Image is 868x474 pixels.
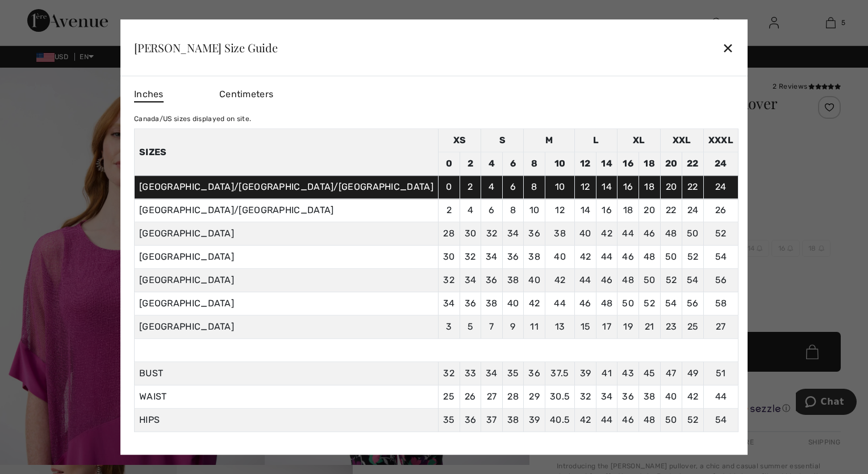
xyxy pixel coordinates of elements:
[639,152,660,176] td: 18
[665,391,677,402] span: 40
[601,414,613,425] span: 44
[715,391,727,402] span: 44
[639,246,660,269] td: 48
[617,129,660,152] td: XL
[660,315,682,339] td: 23
[481,199,503,222] td: 6
[443,414,455,425] span: 35
[660,199,682,222] td: 22
[639,292,660,315] td: 52
[487,391,497,402] span: 27
[134,199,438,222] td: [GEOGRAPHIC_DATA]/[GEOGRAPHIC_DATA]
[617,315,639,339] td: 19
[703,315,738,339] td: 27
[580,368,591,379] span: 39
[596,152,617,176] td: 14
[507,414,519,425] span: 38
[703,199,738,222] td: 26
[617,246,639,269] td: 46
[575,315,596,339] td: 15
[502,199,524,222] td: 8
[575,269,596,292] td: 44
[575,222,596,246] td: 40
[438,129,481,152] td: XS
[460,222,481,246] td: 30
[660,292,682,315] td: 54
[502,292,524,315] td: 40
[545,199,574,222] td: 12
[703,152,738,176] td: 24
[502,269,524,292] td: 38
[660,152,682,176] td: 20
[502,176,524,199] td: 6
[644,414,656,425] span: 48
[524,152,545,176] td: 8
[550,414,570,425] span: 40.5
[438,222,460,246] td: 28
[687,391,699,402] span: 42
[639,315,660,339] td: 21
[481,292,503,315] td: 38
[502,246,524,269] td: 36
[438,315,460,339] td: 3
[438,152,460,176] td: 0
[716,368,726,379] span: 51
[438,199,460,222] td: 2
[219,89,273,99] span: Centimeters
[596,176,617,199] td: 14
[617,199,639,222] td: 18
[622,391,634,402] span: 36
[460,176,481,199] td: 2
[502,222,524,246] td: 34
[644,368,656,379] span: 45
[460,199,481,222] td: 4
[481,129,524,152] td: S
[550,391,570,402] span: 30.5
[617,292,639,315] td: 50
[601,391,613,402] span: 34
[665,414,677,425] span: 50
[639,269,660,292] td: 50
[596,199,617,222] td: 16
[622,368,634,379] span: 43
[639,222,660,246] td: 46
[134,176,438,199] td: [GEOGRAPHIC_DATA]/[GEOGRAPHIC_DATA]/[GEOGRAPHIC_DATA]
[486,414,497,425] span: 37
[481,222,503,246] td: 32
[443,391,454,402] span: 25
[580,414,591,425] span: 42
[134,409,438,432] td: HIPS
[460,315,481,339] td: 5
[545,246,574,269] td: 40
[617,269,639,292] td: 48
[134,292,438,315] td: [GEOGRAPHIC_DATA]
[502,152,524,176] td: 6
[524,269,545,292] td: 40
[25,8,48,18] span: Chat
[134,129,438,176] th: Sizes
[460,246,481,269] td: 32
[524,315,545,339] td: 11
[666,368,677,379] span: 47
[617,222,639,246] td: 44
[486,368,498,379] span: 34
[438,269,460,292] td: 32
[528,368,540,379] span: 36
[134,362,438,385] td: BUST
[660,176,682,199] td: 20
[575,199,596,222] td: 14
[465,391,476,402] span: 26
[703,176,738,199] td: 24
[682,315,704,339] td: 25
[545,315,574,339] td: 13
[575,129,617,152] td: L
[682,292,704,315] td: 56
[134,42,278,53] div: [PERSON_NAME] Size Guide
[715,414,727,425] span: 54
[660,246,682,269] td: 50
[617,176,639,199] td: 16
[703,269,738,292] td: 56
[545,292,574,315] td: 44
[660,269,682,292] td: 52
[639,176,660,199] td: 18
